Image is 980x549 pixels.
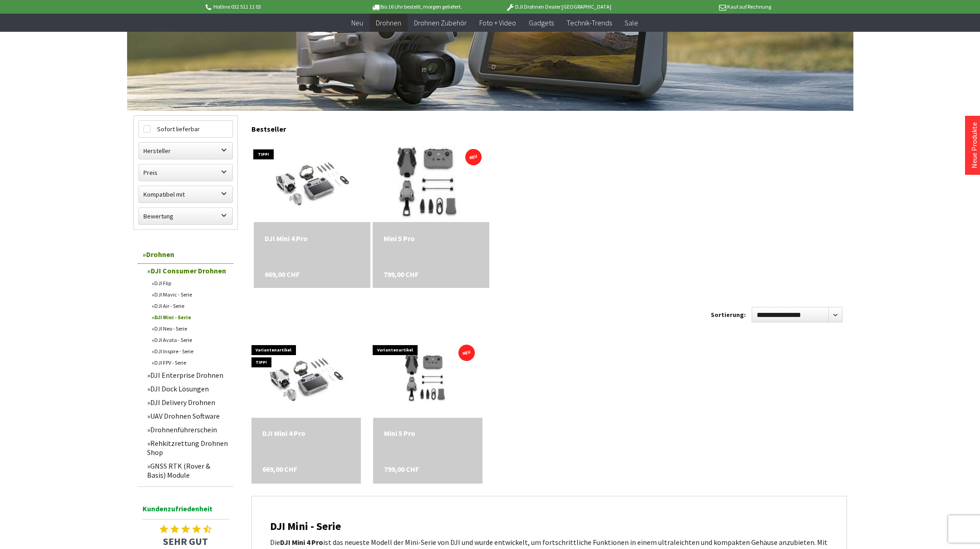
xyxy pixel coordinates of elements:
[265,269,300,280] span: 669,00 CHF
[529,18,554,27] span: Gadgets
[384,429,472,438] div: Mini 5 Pro
[143,409,233,423] a: UAV Drohnen Software
[265,233,359,244] a: DJI Mini 4 Pro 669,00 CHF
[345,14,369,32] a: Neu
[408,14,473,32] a: Drohnen Zubehör
[147,277,233,289] a: DJI Flip
[473,14,522,32] a: Foto + Video
[970,122,979,168] a: Neue Produkte
[262,429,350,438] a: DJI Mini 4 Pro 669,00 CHF
[560,14,618,32] a: Technik-Trends
[143,396,233,409] a: DJI Delivery Drohnen
[711,307,746,322] label: Sortierung:
[143,503,229,519] span: Kundenzufriedenheit
[147,312,233,323] a: DJI Mini - Serie
[251,115,847,138] div: Bestseller
[147,334,233,346] a: DJI Avata - Serie
[262,465,297,474] span: 669,00 CHF
[143,459,233,482] a: GNSS RTK (Rover & Basis) Module
[204,1,346,12] p: Hotline 032 511 11 03
[139,186,232,203] label: Kompatibel mit
[384,233,478,244] div: Mini 5 Pro
[143,436,233,459] a: Rehkitzrettung Drohnen Shop
[138,245,233,264] a: Drohnen
[139,121,232,137] label: Sofort lieferbar
[143,368,233,382] a: DJI Enterprise Drohnen
[139,208,232,224] label: Bewertung
[618,14,645,32] a: Sale
[147,323,233,334] a: DJI Neo - Serie
[143,423,233,436] a: Drohnenführerschein
[369,14,408,32] a: Drohnen
[346,1,488,12] p: Bis 16 Uhr bestellt, morgen geliefert.
[280,538,323,547] strong: DJI Mini 4 Pro
[384,429,472,438] a: Mini 5 Pro 799,00 CHF
[147,346,233,357] a: DJI Inspire - Serie
[350,127,513,236] img: Mini 5 Pro
[265,233,359,244] div: DJI Mini 4 Pro
[143,382,233,396] a: DJI Dock Lösungen
[261,140,363,222] img: DJI Mini 4 Pro
[139,164,232,181] label: Preis
[147,300,233,312] a: DJI Air - Serie
[147,289,233,300] a: DJI Mavic - Serie
[522,14,560,32] a: Gadgets
[488,1,629,12] p: DJI Drohnen Dealer [GEOGRAPHIC_DATA]
[630,1,771,12] p: Kauf auf Rechnung
[147,357,233,368] a: DJI FPV - Serie
[139,143,232,159] label: Hersteller
[479,18,516,27] span: Foto + Video
[384,269,419,280] span: 799,00 CHF
[373,341,483,414] img: Mini 5 Pro
[566,18,612,27] span: Technik-Trends
[351,18,363,27] span: Neu
[255,336,357,418] img: DJI Mini 4 Pro
[138,535,233,548] span: SEHR GUT
[384,233,478,244] a: Mini 5 Pro 799,00 CHF
[143,264,233,277] a: DJI Consumer Drohnen
[262,429,350,438] div: DJI Mini 4 Pro
[414,18,467,27] span: Drohnen Zubehör
[270,520,828,532] h2: DJI Mini - Serie
[376,18,401,27] span: Drohnen
[625,18,638,27] span: Sale
[384,465,419,474] span: 799,00 CHF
